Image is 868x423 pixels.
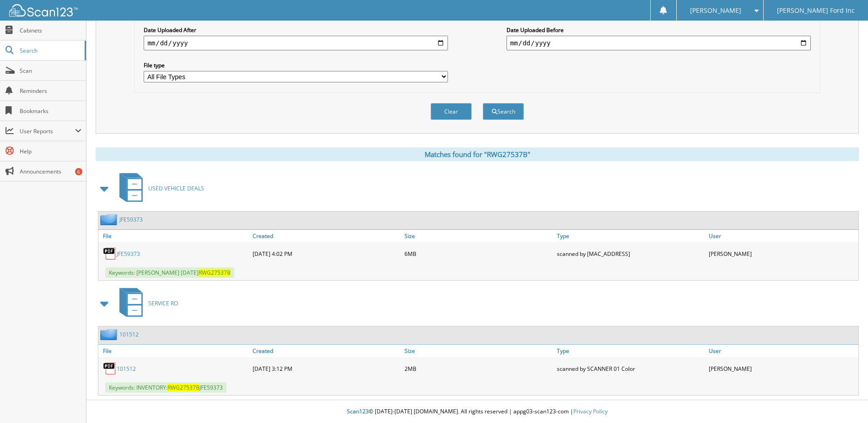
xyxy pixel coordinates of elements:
div: Matches found for "RWG27537B" [96,147,859,161]
a: SERVICE RO [114,285,178,321]
label: Date Uploaded Before [507,26,811,34]
span: [PERSON_NAME] Ford Inc [777,8,855,13]
a: User [706,345,858,357]
a: Type [555,345,706,357]
a: File [98,345,250,357]
span: Search [20,47,80,54]
label: File type [144,61,448,69]
button: Clear [431,103,472,120]
img: PDF.png [103,362,117,375]
span: SERVICE RO [148,299,178,307]
img: scan123-logo-white.svg [9,4,78,16]
span: RWG27537B [167,384,199,391]
div: © [DATE]-[DATE] [DOMAIN_NAME]. All rights reserved | appg03-scan123-com | [86,401,868,423]
div: scanned by [MAC_ADDRESS] [555,244,706,263]
a: Size [402,230,554,242]
span: Bookmarks [20,107,81,115]
span: [PERSON_NAME] [690,8,741,13]
label: Date Uploaded After [144,26,448,34]
span: Cabinets [20,27,81,34]
img: folder2.png [100,214,119,225]
a: 101512 [117,365,136,373]
a: File [98,230,250,242]
img: folder2.png [100,329,119,340]
div: [DATE] 3:12 PM [250,359,402,378]
a: JFE59373 [117,250,140,258]
a: Privacy Policy [573,407,608,415]
a: JFE59373 [119,216,143,223]
span: Scan [20,67,81,75]
div: [PERSON_NAME] [706,244,858,263]
div: [PERSON_NAME] [706,359,858,378]
div: 6 [75,168,82,175]
div: 6MB [402,244,554,263]
span: Keywords: INVENTORY: JFE59373 [105,382,226,393]
input: end [507,36,811,50]
img: PDF.png [103,247,117,260]
span: Announcements [20,168,81,175]
span: RWG27537B [199,269,231,277]
button: Search [483,103,524,120]
a: 101512 [119,331,139,338]
a: User [706,230,858,242]
div: 2MB [402,359,554,378]
div: [DATE] 4:02 PM [250,244,402,263]
span: User Reports [20,127,75,135]
a: USED VEHICLE DEALS [114,170,204,206]
div: scanned by SCANNER 01 Color [555,359,706,378]
input: start [144,36,448,50]
span: Help [20,147,81,155]
a: Size [402,345,554,357]
span: USED VEHICLE DEALS [148,184,204,192]
span: Scan123 [347,407,369,415]
iframe: Chat Widget [822,379,868,423]
a: Created [250,345,402,357]
a: Created [250,230,402,242]
span: Keywords: [PERSON_NAME] [DATE] [105,267,234,278]
a: Type [555,230,706,242]
span: Reminders [20,87,81,95]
